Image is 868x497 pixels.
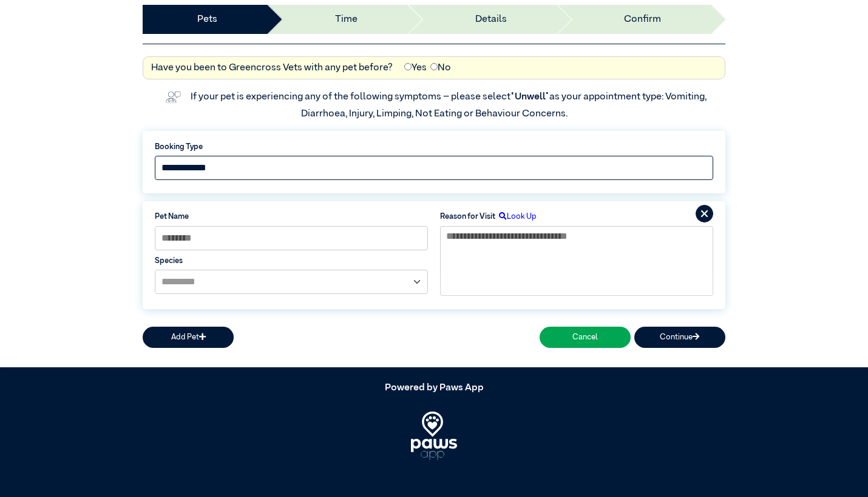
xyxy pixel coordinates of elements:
[191,92,708,119] label: If your pet is experiencing any of the following symptoms – please select as your appointment typ...
[155,255,428,267] label: Species
[151,61,393,75] label: Have you been to Greencross Vets with any pet before?
[430,61,451,75] label: No
[404,61,427,75] label: Yes
[440,211,495,222] label: Reason for Visit
[495,211,537,222] label: Look Up
[155,141,713,153] label: Booking Type
[510,92,549,102] span: “Unwell”
[411,412,458,460] img: PawsApp
[143,327,234,348] button: Add Pet
[430,63,438,70] input: No
[143,382,725,394] h5: Powered by Paws App
[540,327,631,348] button: Cancel
[197,12,217,27] a: Pets
[161,87,185,107] img: vet
[634,327,725,348] button: Continue
[404,63,412,70] input: Yes
[155,211,428,222] label: Pet Name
